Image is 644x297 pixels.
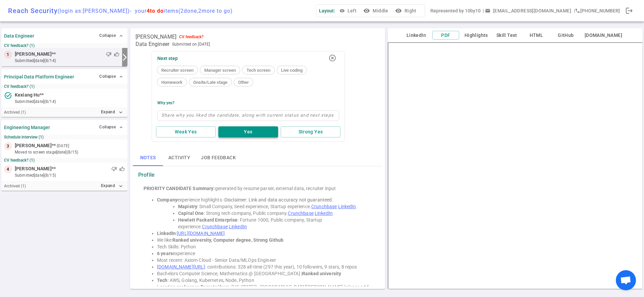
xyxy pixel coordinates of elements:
[157,231,176,236] strong: LinkedIn
[172,237,283,243] strong: Ranked university, Computer degree, Strong Github
[15,92,40,99] span: Kexiang Hu
[99,107,125,117] button: Expandexpand_more
[157,263,372,270] li: : contributions: 328 all-time (297 this year), 10 followers, 9 stars, 8 repos
[328,54,336,62] i: highlight_off
[363,7,370,14] i: visibility
[159,68,196,73] span: Recruiter screen
[229,224,247,229] a: LinkedIn
[4,135,125,139] small: Schedule interview (1)
[4,43,125,48] small: CV feedback? (1)
[144,186,215,191] strong: PRIORITY CANDIDATE Summary:
[218,126,278,137] button: Yes
[111,166,117,172] span: thumb_down
[157,56,178,61] span: Next step
[157,251,173,256] strong: 6 years
[319,8,335,13] span: Layout:
[178,217,237,223] strong: Hewlett Packard Enterprise
[202,68,238,73] span: Manager screen
[138,172,155,178] strong: Profile
[118,109,124,115] i: expand_more
[157,264,205,270] a: [DOMAIN_NAME][URL]
[136,41,169,48] span: Data Engineer
[178,204,197,209] strong: Mapistry
[288,211,313,216] a: Crunchbase
[15,142,52,149] span: [PERSON_NAME]
[485,8,490,13] span: email
[118,33,124,39] span: expand_less
[362,5,391,17] button: visibilityMiddle
[99,181,125,191] button: Expandexpand_more
[178,217,372,230] li: : Fortune 1000, Public company, Startup experience.
[157,278,168,283] strong: Tech
[106,52,111,57] span: thumb_down
[4,110,26,115] small: Archived ( 1 )
[133,150,163,166] button: Notes
[338,204,356,209] a: LinkedIn
[157,270,372,277] li: Bachelors Computer Science, Mathematics @ [GEOGRAPHIC_DATA] |
[178,211,204,216] strong: Capital One
[98,31,125,41] button: Collapse
[156,126,216,137] button: Weak Yes
[8,7,233,15] div: Reach Security
[178,210,372,217] li: : Strong tech company, Public company.
[4,92,12,100] i: task_alt
[4,165,12,173] div: 4
[394,5,419,17] button: visibilityRight
[4,184,26,188] small: Archived ( 1 )
[119,166,125,172] span: thumb_up
[281,126,340,137] button: Strong Yes
[4,84,125,89] small: CV feedback? (1)
[625,7,633,15] span: logout
[4,158,125,163] small: CV feedback? (1)
[302,271,341,276] strong: Ranked university
[616,270,636,290] a: Open chat
[118,183,124,189] i: expand_more
[157,196,372,203] li: experience highlights -
[201,284,218,290] strong: Remote
[4,125,50,130] strong: Engineering Manager
[98,122,125,132] button: Collapse
[58,8,130,14] span: (login as: [PERSON_NAME] )
[552,31,579,40] button: GitHub
[56,143,69,149] small: - [DATE]
[118,125,124,130] span: expand_less
[15,51,52,58] span: [PERSON_NAME]
[311,204,337,209] a: Crunchbase
[582,31,625,40] button: [DOMAIN_NAME]
[98,72,125,81] button: Collapse
[395,7,402,14] i: visibility
[224,197,333,202] span: Disclaimer: Link and data accuracy not guaranteed.
[388,42,643,289] iframe: candidate_document_preview__iframe
[4,142,12,150] div: 3
[493,31,520,40] button: Skill Text
[15,58,119,64] small: submitted [DATE] (8/14)
[196,150,241,166] button: Job feedback
[157,284,372,297] li: Location preference: (from: [US_STATE]) , [GEOGRAPHIC_DATA][PERSON_NAME] (please add location to ...
[4,74,74,79] strong: Principal Data Platform Engineer
[136,34,176,40] span: [PERSON_NAME]
[484,5,574,17] button: Open a message box
[4,51,12,59] div: 1
[432,31,459,40] button: PDF
[114,52,119,57] span: thumb_up
[623,4,636,17] div: Done
[157,250,372,257] li: experience
[339,8,345,13] span: visibility
[179,35,204,39] div: CV feedback?
[157,197,177,202] strong: Company
[157,101,174,105] div: Why Yes?
[191,80,230,85] span: Onsite/Late stage
[338,5,359,17] button: Left
[130,8,233,14] span: - your items ( 2 done, 2 more to go)
[159,80,185,85] span: Homework
[157,277,372,284] li: : AWS, Golang, Kubernetes, Node, Python
[4,33,34,39] strong: Data Engineer
[462,31,491,40] button: Highlights
[157,237,372,243] li: We like:
[118,74,124,79] span: expand_less
[523,31,550,40] button: HTML
[121,53,129,61] i: arrow_forward_ios
[430,5,620,17] div: Represented by 10by10 | | [PHONE_NUMBER]
[144,185,372,192] div: generated by resume parser, external data, recruiter input
[403,31,430,40] button: LinkedIn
